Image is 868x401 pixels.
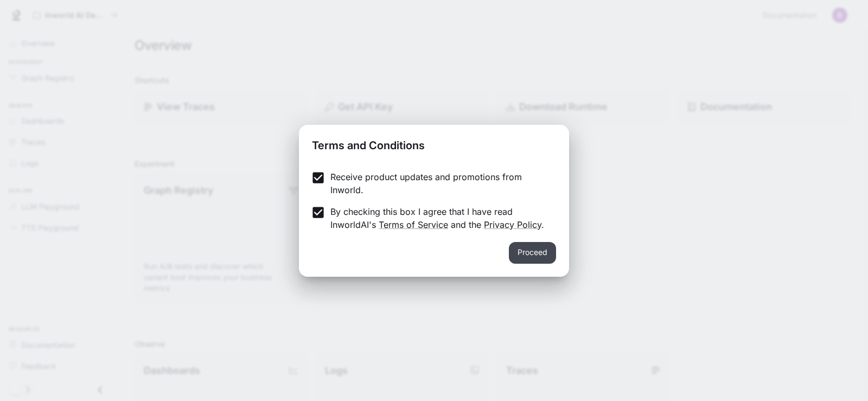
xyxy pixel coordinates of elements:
[379,219,448,230] a: Terms of Service
[484,219,541,230] a: Privacy Policy
[299,125,569,162] h2: Terms and Conditions
[330,205,547,231] p: By checking this box I agree that I have read InworldAI's and the .
[509,242,556,264] button: Proceed
[330,170,547,196] p: Receive product updates and promotions from Inworld.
